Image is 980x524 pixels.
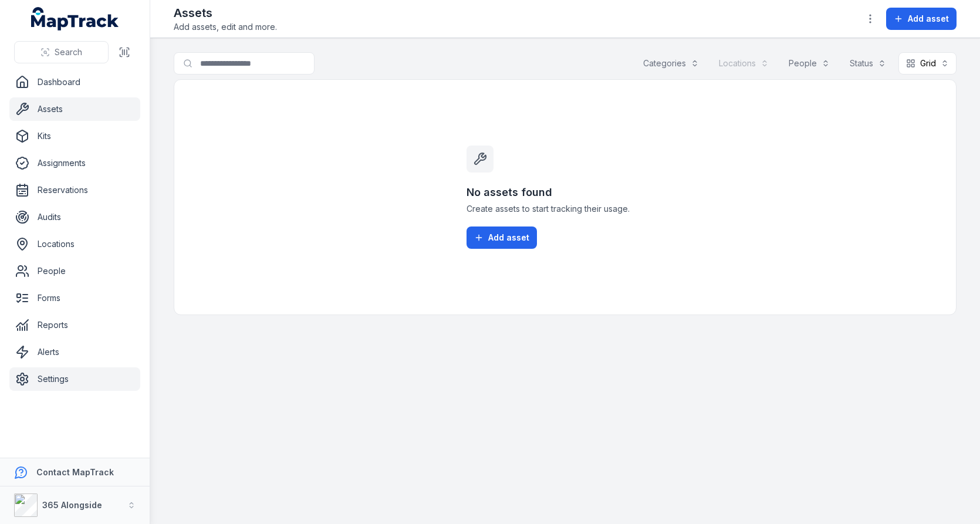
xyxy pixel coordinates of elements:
a: Alerts [9,340,140,364]
span: Create assets to start tracking their usage. [467,203,664,215]
a: Forms [9,286,140,310]
a: Assignments [9,151,140,175]
button: Add asset [467,226,537,249]
strong: 365 Alongside [42,500,102,510]
span: Search [55,46,82,58]
strong: Contact MapTrack [36,467,114,477]
a: Locations [9,232,140,256]
a: Reservations [9,178,140,202]
a: Kits [9,124,140,148]
h3: No assets found [467,184,664,201]
span: Add asset [488,232,529,244]
button: Categories [636,52,707,75]
a: Assets [9,97,140,121]
a: MapTrack [31,7,119,31]
span: Add asset [908,13,949,25]
a: Reports [9,313,140,337]
button: Grid [898,52,957,75]
button: Add asset [886,8,957,30]
h2: Assets [174,5,277,21]
a: Audits [9,205,140,229]
a: Dashboard [9,70,140,94]
a: People [9,259,140,283]
button: Status [842,52,894,75]
button: People [781,52,837,75]
span: Add assets, edit and more. [174,21,277,33]
button: Search [14,41,109,63]
a: Settings [9,367,140,391]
